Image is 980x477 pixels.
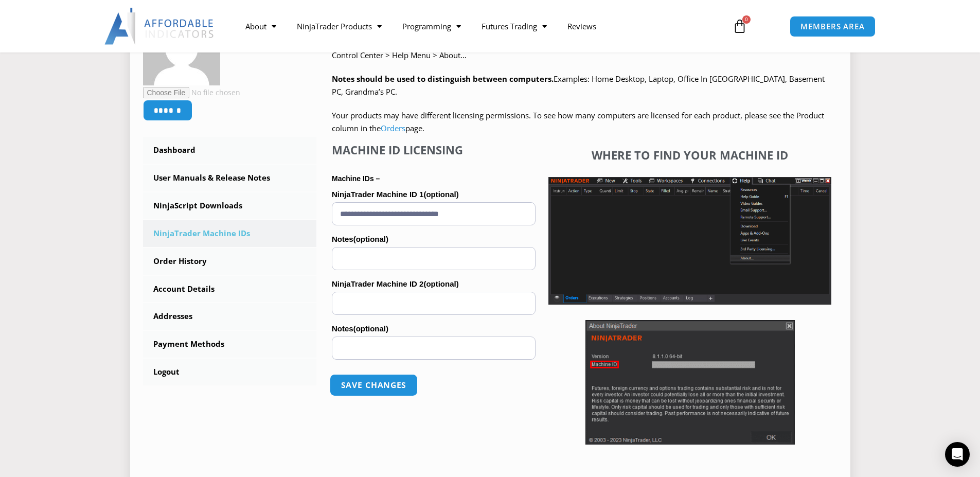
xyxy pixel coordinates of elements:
h4: Where to find your Machine ID [548,148,831,162]
div: Open Intercom Messenger [945,442,970,467]
a: 0 [717,11,762,41]
span: (optional) [353,235,388,243]
label: NinjaTrader Machine ID 2 [332,276,536,292]
a: Account Details [143,276,317,303]
span: (optional) [423,279,458,288]
nav: Menu [235,14,721,38]
a: Payment Methods [143,331,317,358]
span: 0 [742,15,751,24]
span: (optional) [423,190,458,199]
a: NinjaTrader Products [287,14,392,38]
h4: Machine ID Licensing [332,143,536,156]
a: Dashboard [143,137,317,164]
img: LogoAI | Affordable Indicators – NinjaTrader [104,8,215,45]
a: NinjaScript Downloads [143,192,317,219]
a: NinjaTrader Machine IDs [143,220,317,247]
a: MEMBERS AREA [790,16,876,37]
img: Screenshot 2025-01-17 1155544 | Affordable Indicators – NinjaTrader [548,177,831,305]
strong: Machine IDs – [332,174,380,183]
a: Addresses [143,303,317,330]
nav: Account pages [143,137,317,385]
a: Order History [143,248,317,275]
a: Reviews [557,14,607,38]
a: About [235,14,287,38]
label: Notes [332,321,536,337]
a: Logout [143,359,317,385]
label: Notes [332,232,536,247]
a: Futures Trading [471,14,557,38]
button: Save changes [330,374,418,396]
span: Examples: Home Desktop, Laptop, Office In [GEOGRAPHIC_DATA], Basement PC, Grandma’s PC. [332,74,825,97]
img: Screenshot 2025-01-17 114931 | Affordable Indicators – NinjaTrader [585,320,795,445]
span: (optional) [353,324,388,333]
span: Your products may have different licensing permissions. To see how many computers are licensed fo... [332,110,824,134]
strong: Notes should be used to distinguish between computers. [332,74,554,84]
label: NinjaTrader Machine ID 1 [332,187,536,202]
a: User Manuals & Release Notes [143,165,317,191]
a: Programming [392,14,471,38]
span: MEMBERS AREA [800,23,865,30]
a: Orders [381,123,405,133]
